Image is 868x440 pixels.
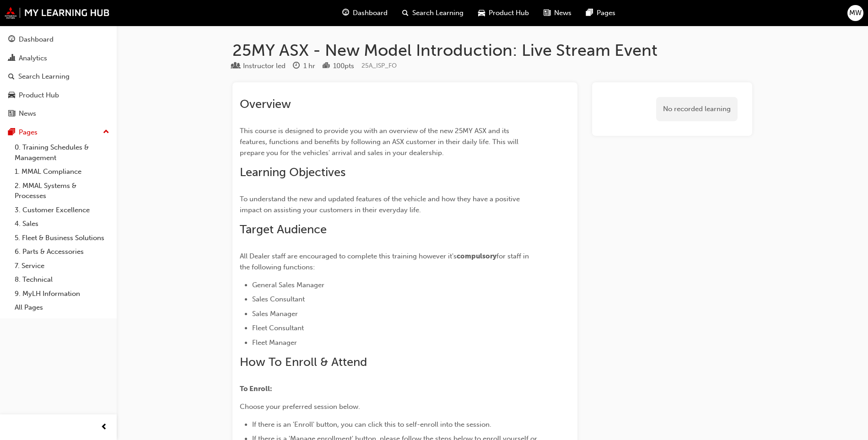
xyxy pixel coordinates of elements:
span: How To Enroll & Attend [240,355,367,369]
div: News [19,108,36,119]
a: Product Hub [4,87,113,104]
a: 9. MyLH Information [11,287,113,301]
span: Choose your preferred session below. [240,402,360,411]
a: Analytics [4,50,113,67]
span: news-icon [8,110,15,118]
a: 5. Fleet & Business Solutions [11,231,113,245]
button: DashboardAnalyticsSearch LearningProduct HubNews [4,29,113,124]
span: news-icon [544,7,550,19]
div: 1 hr [303,61,315,71]
a: 6. Parts & Accessories [11,245,113,259]
div: Points [323,60,354,72]
button: Pages [4,124,113,141]
div: Product Hub [19,90,59,101]
a: news-iconNews [536,4,579,22]
span: learningResourceType_INSTRUCTOR_LED-icon [232,62,239,70]
span: for staff in the following functions: [240,252,531,271]
a: search-iconSearch Learning [395,4,471,22]
span: car-icon [8,91,15,100]
a: 4. Sales [11,217,113,231]
span: To Enroll: [240,385,272,393]
span: To understand the new and updated features of the vehicle and how they have a positive impact on ... [240,195,522,214]
a: 2. MMAL Systems & Processes [11,179,113,203]
a: guage-iconDashboard [335,4,395,22]
span: Target Audience [240,222,327,236]
a: 7. Service [11,259,113,273]
div: Search Learning [18,71,70,82]
span: guage-icon [8,36,15,44]
span: If there is an 'Enroll' button, you can click this to self-enroll into the session. [252,420,491,429]
a: All Pages [11,300,113,315]
a: 3. Customer Excellence [11,203,113,217]
a: pages-iconPages [579,4,623,22]
span: General Sales Manager [252,281,324,289]
span: Fleet Consultant [252,324,304,332]
span: up-icon [103,126,109,138]
span: News [554,8,571,18]
div: Analytics [19,53,47,64]
span: car-icon [478,7,485,19]
span: chart-icon [8,54,15,63]
button: MW [847,5,863,21]
span: Learning Objectives [240,165,345,179]
span: prev-icon [101,422,108,433]
div: Pages [19,127,38,138]
div: No recorded learning [656,97,738,121]
span: Sales Consultant [252,295,305,303]
span: Fleet Manager [252,338,297,347]
span: Search Learning [412,8,464,18]
span: search-icon [402,7,409,19]
span: pages-icon [8,129,15,137]
span: Learning resource code [361,62,397,70]
div: Duration [293,60,315,72]
div: Instructor led [243,61,286,71]
span: search-icon [8,73,15,81]
span: Overview [240,97,291,111]
span: This course is designed to provide you with an overview of the new 25MY ASX and its features, fun... [240,127,520,157]
h1: 25MY ASX - New Model Introduction: Live Stream Event [232,40,752,60]
span: Dashboard [353,8,388,18]
span: clock-icon [293,62,300,70]
img: mmal [5,7,110,19]
span: podium-icon [323,62,329,70]
a: 0. Training Schedules & Management [11,140,113,165]
span: guage-icon [342,7,349,19]
span: pages-icon [586,7,593,19]
a: News [4,105,113,122]
div: Type [232,60,286,72]
span: compulsory [457,252,496,260]
a: Dashboard [4,31,113,48]
a: Search Learning [4,68,113,85]
div: Dashboard [19,34,54,45]
span: Product Hub [489,8,529,18]
span: All Dealer staff are encouraged to complete this training however it's [240,252,457,260]
span: Pages [597,8,615,18]
a: car-iconProduct Hub [471,4,536,22]
span: Sales Manager [252,310,298,318]
div: 100 pts [333,61,354,71]
a: 8. Technical [11,273,113,287]
span: MW [849,8,862,18]
a: 1. MMAL Compliance [11,165,113,179]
